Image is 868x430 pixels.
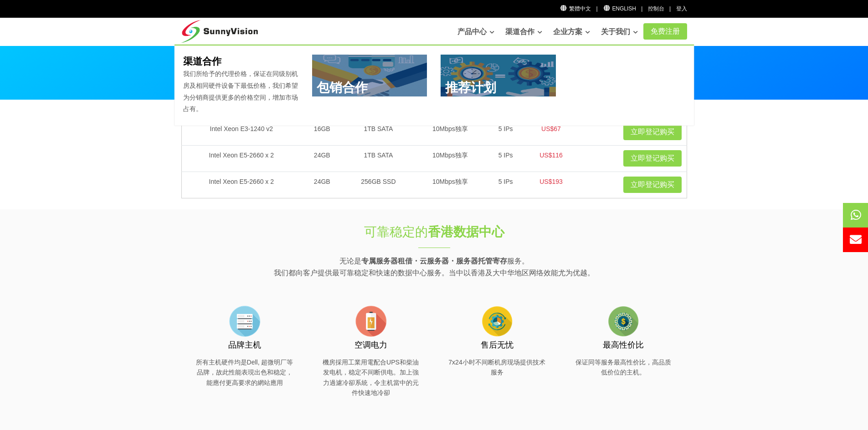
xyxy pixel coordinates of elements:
strong: 香港数据中心 [428,225,504,239]
img: flat-cog-cycle.png [479,303,515,339]
a: English [603,5,636,12]
a: 登入 [676,5,687,12]
a: 关于我们 [601,23,638,41]
td: 24GB [301,172,343,198]
a: 免费注册 [643,23,687,40]
a: 控制台 [648,5,664,12]
td: 256GB SSD [343,172,414,198]
p: 保证同等服务最高性价比，高品质低价位的主机。 [574,357,673,378]
a: 立即登记购买 [623,177,682,193]
h1: 可靠稳定的 [282,223,586,241]
a: 立即登记购买 [623,124,682,140]
p: 所有主机硬件均是Dell, 超微明厂等品牌，故此性能表現出色和稳定，能應付更高要求的網站應用 [195,357,294,388]
td: US$116 [525,145,577,172]
td: Intel Xeon E5-2660 x 2 [181,145,301,172]
td: 5 IPs [486,172,525,198]
img: flat-battery.png [353,303,389,339]
img: flat-price.png [605,303,642,339]
h3: 售后无忧 [447,339,547,351]
b: 渠道合作 [183,56,221,66]
a: 繁體中文 [560,5,591,12]
div: 渠道合作 [175,45,694,126]
p: 无论是 服务。 我们都向客户提供最可靠稳定和快速的数据中心服务。当中以香港及大中华地区网络效能尤为优越。 [181,255,687,278]
a: 企业方案 [553,23,590,41]
strong: 专属服务器租借・云服务器・服务器托管寄存 [361,257,507,265]
td: 1TB SATA [343,145,414,172]
li: | [669,5,671,13]
td: Intel Xeon E5-2660 x 2 [181,172,301,198]
td: 16GB [301,119,343,145]
a: 立即登记购买 [623,150,682,167]
td: 10Mbps独享 [414,119,487,145]
h3: 空调电力 [321,339,421,351]
img: flat-server-alt.png [226,303,263,339]
p: 7x24小时不间断机房现场提供技术服务 [447,357,547,378]
a: 渠道合作 [505,23,542,41]
td: 5 IPs [486,145,525,172]
td: 24GB [301,145,343,172]
h3: 品牌主机 [195,339,294,351]
p: 機房採用工業用電配合UPS和柴油发电机，稳定不间断供电。加上強力過濾冷卻系統，令主机當中的元件快速地冷卻 [321,357,421,398]
td: 5 IPs [486,119,525,145]
td: US$193 [525,172,577,198]
li: | [596,5,597,13]
td: Intel Xeon E3-1240 v2 [181,119,301,145]
td: 10Mbps独享 [414,172,487,198]
h3: 最高性价比 [574,339,673,351]
li: | [641,5,642,13]
td: 1TB SATA [343,119,414,145]
span: 我们所给予的代理价格，保证在同级别机房及相同硬件设备下最低价格，我们希望为分销商提供更多的价格空间，增加市场占有。 [183,70,298,112]
a: 产品中心 [457,23,494,41]
td: US$67 [525,119,577,145]
td: 10Mbps独享 [414,145,487,172]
